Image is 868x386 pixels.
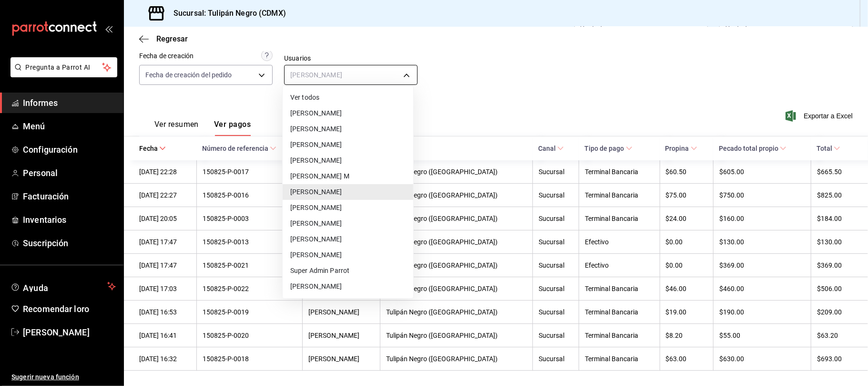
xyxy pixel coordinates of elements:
li: [PERSON_NAME] M [283,168,413,184]
li: [PERSON_NAME] [283,184,413,200]
li: [PERSON_NAME] [283,216,413,231]
li: [PERSON_NAME] [283,279,413,294]
li: [PERSON_NAME] [283,137,413,153]
li: Super Admin Parrot [283,263,413,279]
li: [PERSON_NAME] [283,200,413,216]
li: [PERSON_NAME] [283,231,413,247]
li: [PERSON_NAME] [283,153,413,168]
li: [PERSON_NAME] [283,247,413,263]
li: Ver todos [283,90,413,105]
li: [PERSON_NAME] [283,121,413,137]
li: [PERSON_NAME] [283,105,413,121]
